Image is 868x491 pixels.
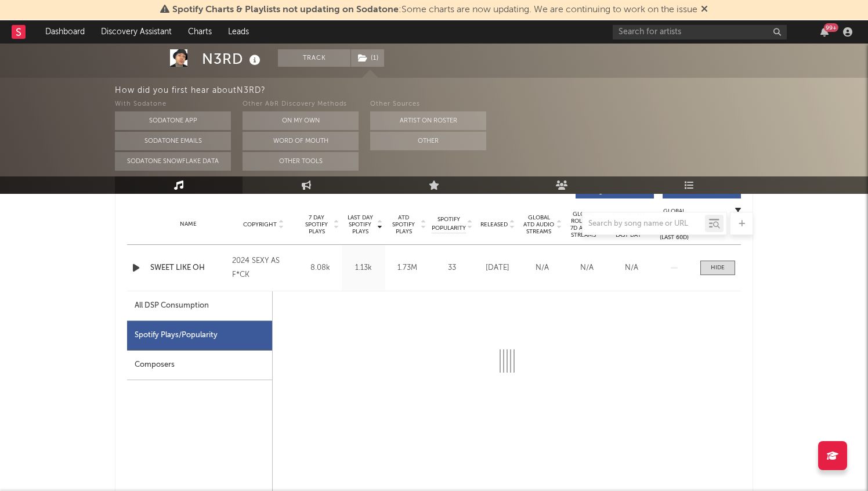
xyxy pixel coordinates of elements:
div: 8.08k [301,262,339,274]
button: Sodatone Emails [115,132,231,150]
button: Sodatone App [115,111,231,130]
button: Other Tools [243,152,359,171]
div: 1.13k [345,262,382,274]
div: Spotify Plays/Popularity [127,321,272,351]
div: N3RD [202,49,263,68]
div: Other A&R Discovery Methods [243,98,359,111]
div: All DSP Consumption [127,291,272,321]
button: Word Of Mouth [243,132,359,150]
input: Search by song name or URL [583,219,705,229]
span: Spotify Charts & Playlists not updating on Sodatone [172,5,399,15]
button: Sodatone Snowflake Data [115,152,231,171]
span: Global Rolling 7D Audio Streams [567,211,599,239]
div: N/A [612,262,651,274]
input: Search for artists [613,25,787,39]
span: : Some charts are now updating. We are continuing to work on the issue [172,5,697,15]
a: Dashboard [37,20,93,44]
a: Discovery Assistant [93,20,180,44]
div: N/A [523,262,562,274]
div: N/A [567,262,606,274]
div: With Sodatone [115,98,231,111]
div: 2024 SEXY AS F*CK [232,254,295,282]
button: Track [278,49,350,67]
button: Artist on Roster [370,111,486,130]
div: [DATE] [478,262,517,274]
div: How did you first hear about N3RD ? [115,84,868,98]
button: 99+ [820,27,829,37]
button: On My Own [243,111,359,130]
span: Dismiss [701,5,708,15]
div: 1.73M [388,262,426,274]
button: Other [370,132,486,150]
div: Global Streaming Trend (Last 60D) [657,207,692,242]
div: All DSP Consumption [135,299,209,313]
button: (1) [351,49,384,67]
a: SWEET LIKE OH [150,262,226,274]
span: Estimated % Playlist Streams Last Day [612,211,644,239]
div: 33 [432,262,472,274]
div: Composers [127,351,272,380]
span: ( 1 ) [350,49,385,67]
div: Other Sources [370,98,486,111]
div: 99 + [824,23,838,32]
a: Charts [180,20,220,44]
a: Leads [220,20,257,44]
